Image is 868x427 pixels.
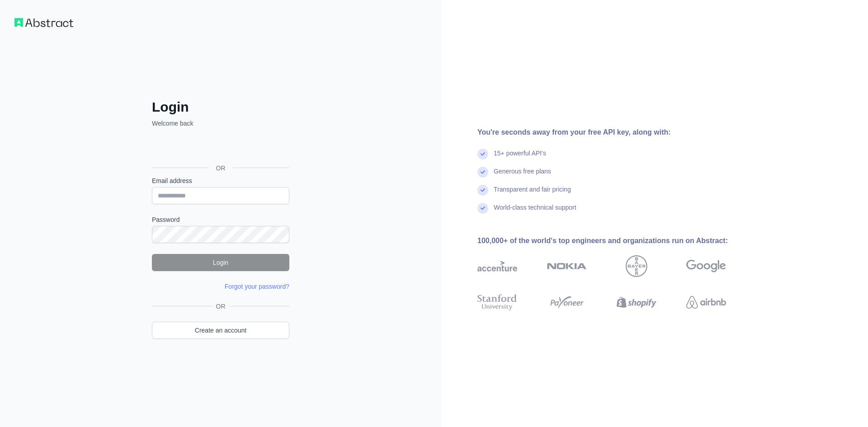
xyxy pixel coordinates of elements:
[477,185,488,196] img: check mark
[225,283,289,290] a: Forgot your password?
[686,292,726,312] img: airbnb
[494,203,576,221] div: World-class technical support
[494,185,571,203] div: Transparent and fair pricing
[494,167,551,185] div: Generous free plans
[152,254,289,271] button: Login
[152,215,289,224] label: Password
[152,322,289,339] a: Create an account
[686,255,726,277] img: google
[152,119,289,128] p: Welcome back
[152,176,289,185] label: Email address
[147,138,292,158] iframe: Sign in with Google Button
[477,203,488,214] img: check mark
[477,292,517,312] img: stanford university
[212,302,229,311] span: OR
[14,18,73,27] img: Workflow
[209,164,233,173] span: OR
[477,127,755,138] div: You're seconds away from your free API key, along with:
[617,292,656,312] img: shopify
[477,149,488,160] img: check mark
[477,235,755,246] div: 100,000+ of the world's top engineers and organizations run on Abstract:
[477,167,488,178] img: check mark
[626,255,647,277] img: bayer
[494,149,546,167] div: 15+ powerful API's
[547,255,587,277] img: nokia
[547,292,587,312] img: payoneer
[152,99,289,115] h2: Login
[477,255,517,277] img: accenture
